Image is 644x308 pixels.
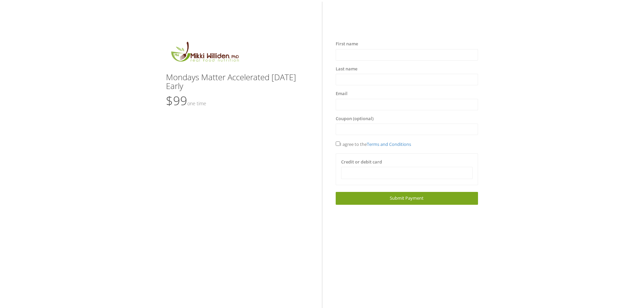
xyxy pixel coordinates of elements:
[166,92,206,109] span: $99
[336,141,411,147] span: I agree to the
[187,100,206,107] small: One time
[345,170,468,176] iframe: Secure card payment input frame
[336,90,348,97] label: Email
[336,66,357,72] label: Last name
[336,192,478,204] a: Submit Payment
[336,41,358,47] label: First name
[390,195,424,201] span: Submit Payment
[336,115,374,122] label: Coupon (optional)
[367,141,411,147] a: Terms and Conditions
[341,159,382,166] label: Credit or debit card
[166,73,308,91] h3: Mondays Matter Accelerated [DATE] Early
[166,41,243,66] img: MikkiLogoMain.png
